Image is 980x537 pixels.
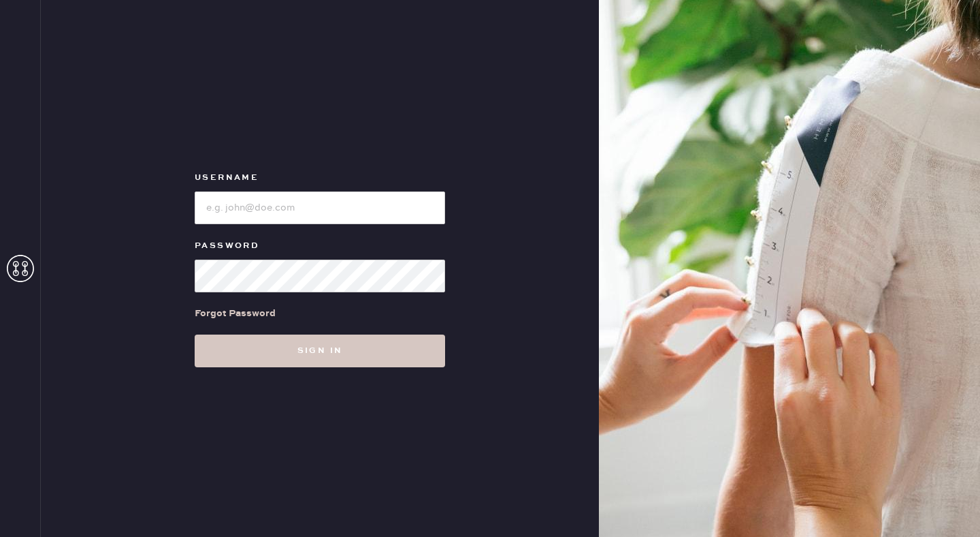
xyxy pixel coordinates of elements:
[195,292,276,335] a: Forgot Password
[195,238,445,254] label: Password
[195,335,445,367] button: Sign in
[195,191,445,224] input: e.g. john@doe.com
[195,170,445,186] label: Username
[195,306,276,321] div: Forgot Password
